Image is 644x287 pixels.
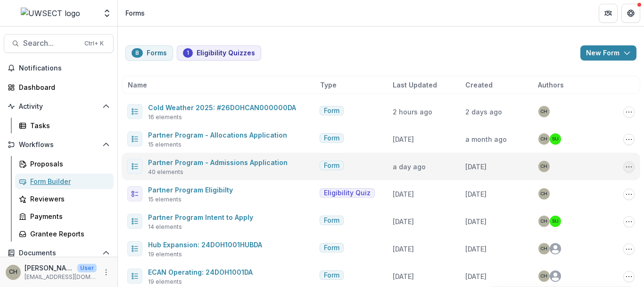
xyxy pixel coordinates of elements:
[324,271,339,279] span: Form
[540,246,547,251] div: Carli Herz
[15,118,114,133] a: Tasks
[465,272,487,280] span: [DATE]
[30,211,106,221] div: Payments
[623,271,635,282] button: Options
[540,137,547,141] div: Carli Herz
[623,161,635,173] button: Options
[465,245,487,253] span: [DATE]
[21,8,80,19] img: UWSECT logo
[9,269,17,275] div: Carli Herz
[4,79,114,95] a: Dashboard
[15,209,114,224] a: Payments
[177,45,261,61] button: Eligibility Quizzes
[15,191,114,207] a: Reviewers
[320,80,337,90] span: Type
[19,64,110,72] span: Notifications
[148,241,262,249] a: Hub Expansion: 24DOH1001HUBDA
[540,164,547,169] div: Carli Herz
[324,107,339,115] span: Form
[324,244,339,252] span: Form
[25,263,74,273] p: [PERSON_NAME]
[148,186,233,194] a: Partner Program Eligibilty
[125,8,145,18] div: Forms
[393,217,414,226] span: [DATE]
[125,45,173,61] button: Forms
[623,106,635,118] button: Options
[23,39,79,48] span: Search...
[148,113,182,122] span: 16 elements
[393,80,437,90] span: Last Updated
[465,190,487,198] span: [DATE]
[135,50,139,56] span: 8
[19,82,106,92] div: Dashboard
[623,216,635,227] button: Options
[30,121,106,130] div: Tasks
[148,223,182,231] span: 14 elements
[19,141,99,149] span: Workflows
[540,109,547,114] div: Carli Herz
[4,99,114,114] button: Open Activity
[552,219,559,224] div: Scott Umbel
[4,34,114,53] button: Search...
[148,250,182,259] span: 19 elements
[465,163,487,171] span: [DATE]
[30,229,106,239] div: Grantee Reports
[30,194,106,204] div: Reviewers
[324,217,339,225] span: Form
[393,272,414,280] span: [DATE]
[465,80,493,90] span: Created
[540,274,547,278] div: Carli Herz
[465,108,502,116] span: 2 days ago
[465,217,487,226] span: [DATE]
[324,189,371,197] span: Eligibility Quiz
[324,134,339,142] span: Form
[83,38,106,49] div: Ctrl + K
[393,163,426,171] span: a day ago
[621,4,640,23] button: Get Help
[100,4,114,23] button: Open entity switcher
[15,226,114,242] a: Grantee Reports
[4,137,114,152] button: Open Workflows
[148,140,182,149] span: 15 elements
[393,245,414,253] span: [DATE]
[540,219,547,224] div: Carli Herz
[187,50,189,56] span: 1
[552,137,559,141] div: Scott Umbel
[599,4,618,23] button: Partners
[393,108,432,116] span: 2 hours ago
[25,273,97,281] p: [EMAIL_ADDRESS][DOMAIN_NAME]
[148,131,287,139] a: Partner Program - Allocations Application
[148,213,253,221] a: Partner Program Intent to Apply
[30,159,106,169] div: Proposals
[4,61,114,76] button: Notifications
[148,104,296,112] a: Cold Weather 2025: #26DOHCAN000000DA
[30,176,106,186] div: Form Builder
[393,135,414,143] span: [DATE]
[122,6,149,20] nav: breadcrumb
[4,245,114,261] button: Open Documents
[550,270,561,282] svg: avatar
[623,134,635,145] button: Options
[550,243,561,254] svg: avatar
[465,135,507,143] span: a month ago
[623,244,635,255] button: Options
[540,191,547,196] div: Carli Herz
[148,268,253,276] a: ECAN Operating: 24DOH1001DA
[77,264,97,272] p: User
[324,162,339,170] span: Form
[580,45,636,61] button: New Form
[100,267,112,278] button: More
[538,80,564,90] span: Authors
[19,103,99,111] span: Activity
[15,174,114,189] a: Form Builder
[128,80,147,90] span: Name
[15,156,114,172] a: Proposals
[148,168,183,176] span: 40 elements
[148,195,182,204] span: 15 elements
[623,189,635,200] button: Options
[148,278,182,286] span: 19 elements
[19,249,99,257] span: Documents
[148,158,288,166] a: Partner Program - Admissions Application
[393,190,414,198] span: [DATE]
